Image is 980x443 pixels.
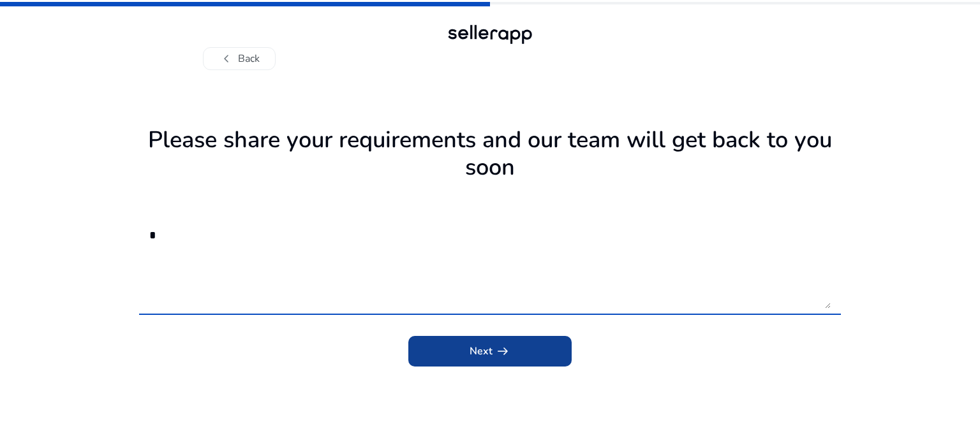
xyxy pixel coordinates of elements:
button: chevron_leftBack [203,47,276,70]
span: chevron_left [219,51,234,66]
span: arrow_right_alt [495,344,510,359]
h1: Please share your requirements and our team will get back to you soon [139,126,841,181]
span: Next [470,344,510,359]
button: Nextarrow_right_alt [408,336,572,367]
